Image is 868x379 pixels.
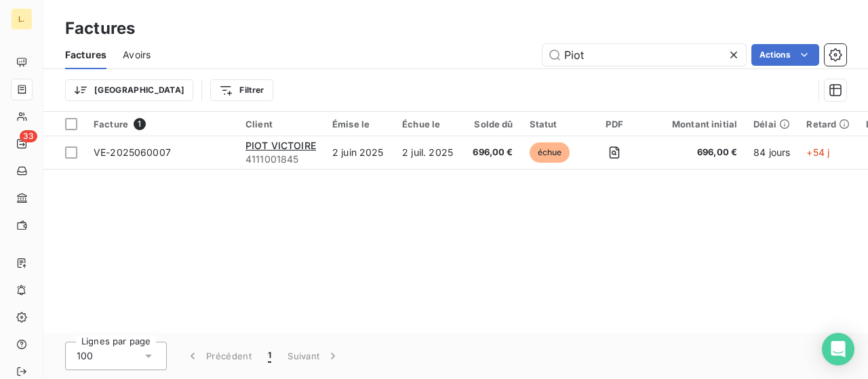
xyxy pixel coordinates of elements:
td: 84 jours [745,136,798,169]
input: Rechercher [542,44,746,66]
button: 1 [260,342,279,370]
span: échue [530,142,570,163]
button: Précédent [178,342,260,370]
span: 4111001845 [245,153,316,166]
span: VE-2025060007 [94,146,171,158]
div: PDF [589,119,639,129]
span: PIOT VICTOIRE [245,140,316,151]
div: Statut [530,119,574,129]
td: 2 juin 2025 [324,136,394,169]
button: Filtrer [210,79,273,101]
td: 2 juil. 2025 [394,136,465,169]
button: Suivant [279,342,348,370]
div: Émise le [332,119,386,129]
div: Échue le [402,119,456,129]
div: Retard [806,119,850,129]
span: +54 j [806,146,829,158]
span: 1 [268,349,271,363]
span: 696,00 € [473,146,513,159]
div: Montant initial [656,119,737,129]
div: Open Intercom Messenger [822,333,854,365]
div: Délai [753,119,790,129]
span: Facture [94,119,128,129]
div: L. [11,8,33,30]
div: Solde dû [473,119,513,129]
div: Client [245,119,316,129]
span: 33 [20,130,37,142]
span: 696,00 € [656,146,737,159]
button: [GEOGRAPHIC_DATA] [65,79,193,101]
span: 100 [77,349,93,363]
span: 1 [134,118,146,130]
span: Avoirs [123,48,151,62]
h3: Factures [65,16,135,41]
button: Actions [751,44,819,66]
a: 33 [11,133,32,155]
span: Factures [65,48,106,62]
